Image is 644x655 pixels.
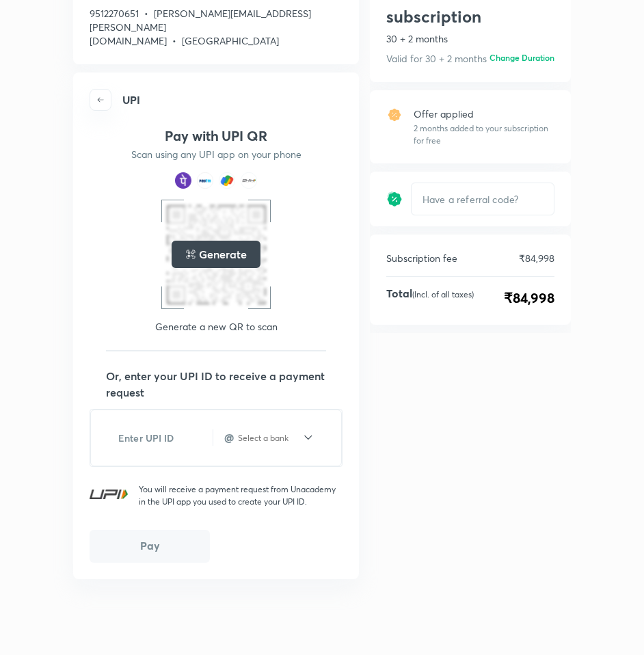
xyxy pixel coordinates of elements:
input: Select a bank [237,432,301,444]
h5: Generate [199,246,246,263]
p: Valid for 30 + 2 months [386,51,487,66]
span: 9512270651 [90,7,139,20]
p: Or, enter your UPI ID to receive a payment request [106,368,343,401]
p: Generate a new QR to scan [155,320,278,334]
button: Pay [90,530,210,563]
span: • [172,34,176,47]
img: UPI [90,490,128,499]
span: ₹84,998 [504,288,554,308]
input: Enter UPI ID [102,421,213,455]
img: payment method [219,172,235,189]
img: offer [386,107,403,123]
img: discount [386,191,403,207]
p: 30 + 2 months [386,31,554,46]
p: ₹84,998 [519,251,554,265]
img: loading.. [185,249,196,260]
img: payment method [175,172,191,189]
p: Subscription fee [386,251,457,265]
p: (Incl. of all taxes) [412,289,474,299]
p: Offer applied [414,107,554,121]
span: [GEOGRAPHIC_DATA] [182,34,279,47]
p: 2 months added to your subscription for free [414,122,554,147]
h4: Pay with UPI QR [165,127,267,145]
img: payment method [241,172,257,189]
h6: Change Duration [489,51,554,64]
p: You will receive a payment request from Unacademy in the UPI app you used to create your UPI ID. [139,483,343,508]
p: Scan using any UPI app on your phone [131,148,301,161]
img: payment method [197,172,213,189]
h4: UPI [122,94,140,105]
span: • [144,7,148,20]
h4: Total [386,288,474,308]
span: [PERSON_NAME][EMAIL_ADDRESS][PERSON_NAME][DOMAIN_NAME] [90,7,311,47]
input: Have a referral code? [412,184,554,215]
h4: @ [224,432,234,443]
